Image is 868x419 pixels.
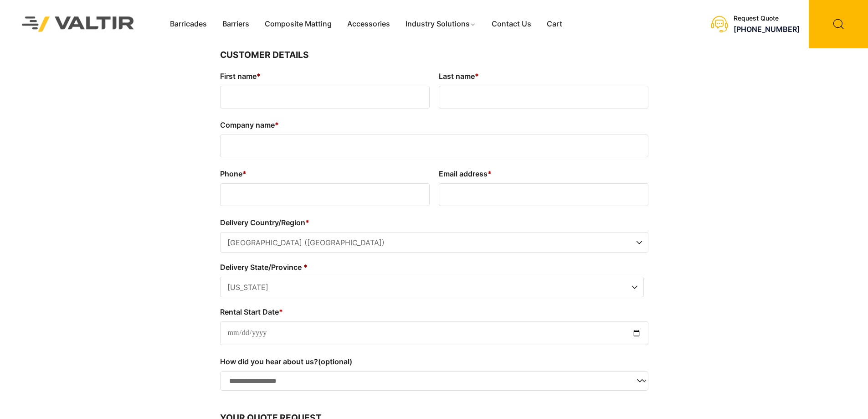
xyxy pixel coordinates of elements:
a: Composite Matting [257,17,339,31]
abbr: required [257,72,261,81]
span: United States (US) [221,233,648,253]
abbr: required [305,218,309,227]
label: Delivery Country/Region [220,215,648,230]
abbr: required [488,169,492,178]
abbr: required [242,169,247,178]
img: Valtir Rentals [10,5,146,43]
label: Phone [220,166,430,181]
label: Last name [439,69,648,83]
label: First name [220,69,430,83]
label: How did you hear about us? [220,354,648,369]
a: Industry Solutions [398,17,484,31]
label: Delivery State/Province [220,260,644,274]
abbr: required [303,263,308,272]
label: Email address [439,166,648,181]
span: (optional) [318,357,352,366]
abbr: required [275,120,279,129]
span: Delivery Country/Region [220,232,648,253]
a: Cart [539,17,570,31]
abbr: required [475,72,479,81]
a: [PHONE_NUMBER] [734,25,800,34]
span: California [221,277,643,298]
a: Barricades [162,17,215,31]
label: Rental Start Date [220,305,648,319]
a: Contact Us [484,17,539,31]
h3: Customer Details [220,48,648,62]
div: Request Quote [734,15,800,22]
span: Delivery State/Province [220,277,644,297]
abbr: required [279,307,283,316]
label: Company name [220,118,648,132]
a: Barriers [215,17,257,31]
a: Accessories [339,17,398,31]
